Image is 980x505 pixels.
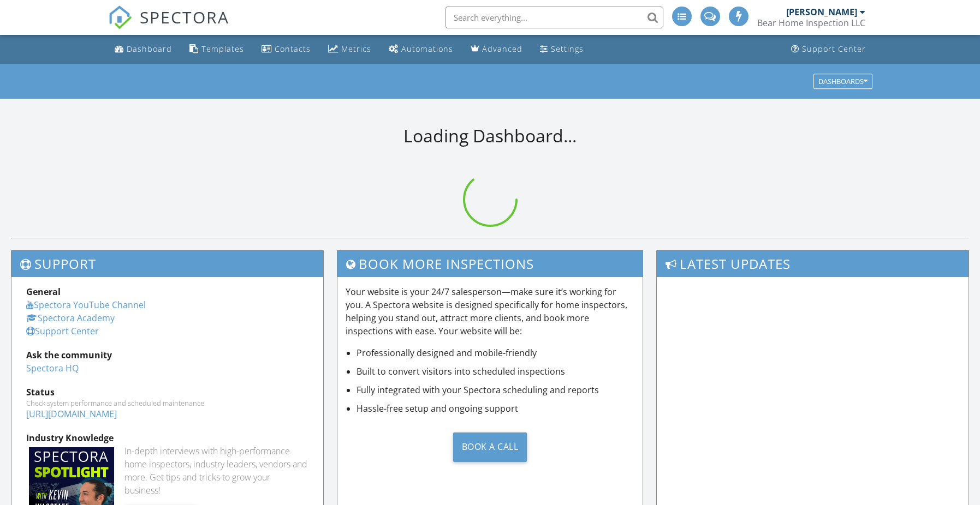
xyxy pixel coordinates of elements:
div: Contacts [275,44,311,54]
div: Industry Knowledge [26,431,308,444]
a: Support Center [26,325,99,337]
div: Ask the community [26,348,308,362]
a: Spectora YouTube Channel [26,299,146,311]
div: Check system performance and scheduled maintenance. [26,399,308,407]
strong: General [26,286,61,298]
a: Spectora Academy [26,312,115,324]
div: Bear Home Inspection LLC [757,17,865,28]
div: Automations [401,44,453,54]
div: Support Center [802,44,866,54]
div: Book a Call [453,432,527,462]
a: Book a Call [346,424,634,470]
h3: Support [11,250,323,277]
h3: Latest Updates [657,250,969,277]
li: Built to convert visitors into scheduled inspections [357,365,634,378]
a: Metrics [324,39,376,59]
div: In-depth interviews with high-performance home inspectors, industry leaders, vendors and more. Ge... [124,444,308,497]
img: The Best Home Inspection Software - Spectora [108,5,132,29]
a: Settings [536,39,588,59]
span: SPECTORA [140,5,229,28]
a: Templates [185,39,248,59]
h3: Book More Inspections [337,250,643,277]
li: Professionally designed and mobile-friendly [357,346,634,359]
a: Spectora HQ [26,362,79,374]
a: Advanced [466,39,527,59]
div: Templates [201,44,244,54]
button: Dashboards [813,74,872,89]
a: Contacts [257,39,315,59]
input: Search everything... [445,7,663,28]
a: SPECTORA [108,15,229,38]
li: Fully integrated with your Spectora scheduling and reports [357,383,634,396]
a: Dashboard [110,39,176,59]
li: Hassle-free setup and ongoing support [357,402,634,415]
a: [URL][DOMAIN_NAME] [26,408,117,420]
div: Settings [551,44,584,54]
div: Dashboard [127,44,172,54]
div: Advanced [482,44,522,54]
div: Metrics [341,44,371,54]
a: Support Center [787,39,870,59]
a: Automations (Advanced) [384,39,458,59]
div: Status [26,386,308,399]
div: [PERSON_NAME] [786,7,857,17]
div: Dashboards [818,77,868,85]
p: Your website is your 24/7 salesperson—make sure it’s working for you. A Spectora website is desig... [346,285,634,338]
